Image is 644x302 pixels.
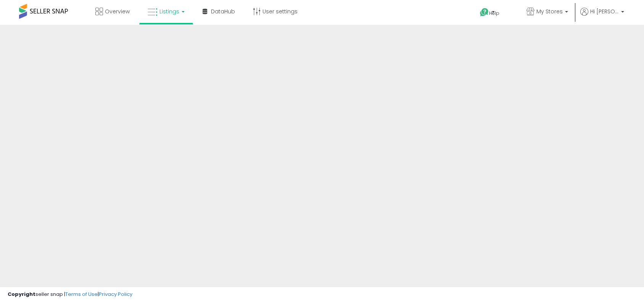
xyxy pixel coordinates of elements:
[105,8,130,15] span: Overview
[8,291,35,298] strong: Copyright
[480,8,489,17] i: Get Help
[536,8,563,15] span: My Stores
[489,10,499,16] span: Help
[580,8,624,25] a: Hi [PERSON_NAME]
[65,291,98,298] a: Terms of Use
[8,291,132,298] div: seller snap | |
[474,2,514,25] a: Help
[99,291,132,298] a: Privacy Policy
[211,8,235,15] span: DataHub
[590,8,619,15] span: Hi [PERSON_NAME]
[159,8,179,15] span: Listings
